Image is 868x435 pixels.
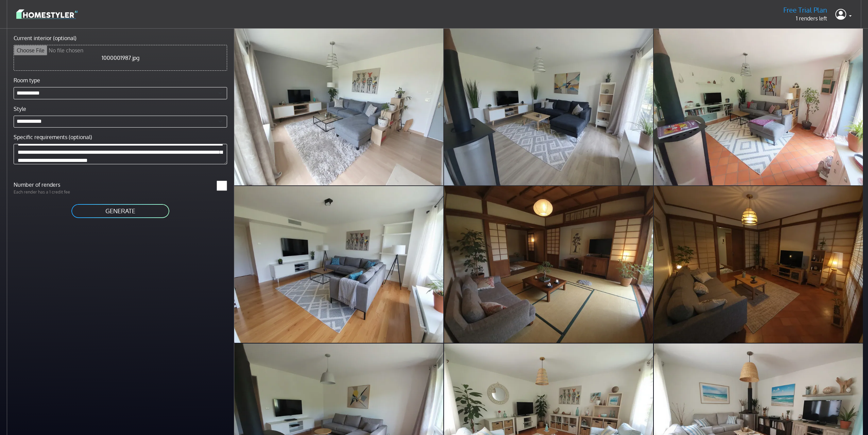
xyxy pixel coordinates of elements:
[14,105,26,113] label: Style
[14,34,76,42] label: Current interior (optional)
[71,203,170,219] button: GENERATE
[14,76,40,84] label: Room type
[14,133,92,141] label: Specific requirements (optional)
[10,189,120,195] p: Each render has a 1 credit fee
[16,8,78,20] img: logo-3de290ba35641baa71223ecac5eacb59cb85b4c7fdf211dc9aaecaaee71ea2f8.svg
[783,14,827,22] p: 1 renders left
[783,6,827,14] h5: Free Trial Plan
[10,181,120,189] label: Number of renders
